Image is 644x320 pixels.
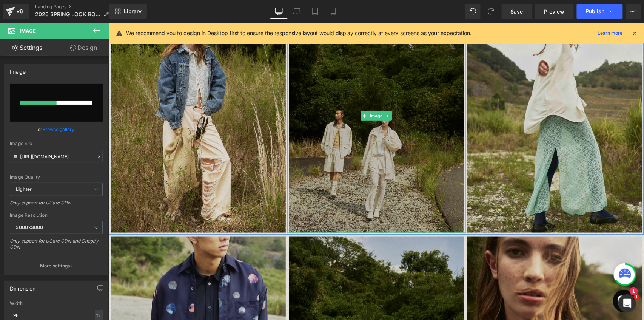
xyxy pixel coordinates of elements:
button: More [626,4,641,19]
a: Design [56,39,111,56]
span: Publish [586,8,605,14]
b: Lighter [16,186,32,192]
span: 2026 SPRING LOOK BOOK [35,11,100,17]
inbox-online-store-chat: Shopifyオンラインストアチャット [502,267,529,292]
div: Only support for UCare CDN [10,200,103,211]
a: Mobile [324,4,342,19]
iframe: Intercom live chat [618,294,636,312]
a: Laptop [288,4,306,19]
a: Tablet [306,4,324,19]
a: Learn more [595,29,626,38]
div: Image [10,64,26,75]
a: Landing Pages [35,4,115,10]
input: Link [10,150,103,163]
div: Width [10,301,103,306]
a: Preview [535,4,574,19]
a: Expand / Collapse [275,89,283,98]
div: Dimension [10,281,36,292]
div: Only support for UCare CDN and Shopify CDN [10,238,103,255]
button: Undo [465,4,481,19]
p: More settings [40,263,70,269]
span: Image [20,28,36,34]
div: Image Src [10,141,103,146]
button: More settings [5,257,108,275]
b: 3000x3000 [16,224,43,230]
span: Preview [544,8,565,15]
div: Image Resolution [10,213,103,218]
span: 1 [634,294,640,300]
div: or [10,125,103,133]
div: Image Quality [10,175,103,180]
a: Browse gallery [43,123,75,136]
a: New Library [109,4,147,19]
span: Library [124,8,142,15]
span: Save [511,8,523,15]
div: v6 [15,6,25,16]
a: Desktop [270,4,288,19]
a: v6 [3,4,29,19]
button: Redo [484,4,499,19]
span: Image [260,89,276,98]
p: We recommend you to design in Desktop first to ensure the responsive layout would display correct... [126,29,471,37]
button: Publish [577,4,623,19]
